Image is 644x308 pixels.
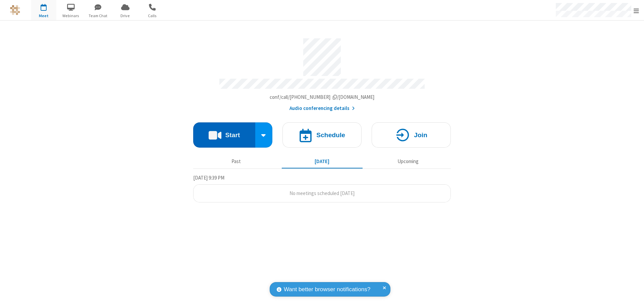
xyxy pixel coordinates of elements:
[289,190,355,196] span: No meetings scheduled [DATE]
[225,132,240,138] h4: Start
[58,13,84,19] span: Webinars
[368,155,448,168] button: Upcoming
[270,93,375,101] button: Copy my meeting room linkCopy my meeting room link
[270,94,375,100] span: Copy my meeting room link
[316,132,345,138] h4: Schedule
[193,33,451,112] section: Account details
[10,5,20,15] img: QA Selenium DO NOT DELETE OR CHANGE
[282,122,362,148] button: Schedule
[196,155,277,168] button: Past
[31,13,56,19] span: Meet
[289,105,355,112] button: Audio conferencing details
[193,174,451,203] section: Today's Meetings
[414,132,427,138] h4: Join
[372,122,451,148] button: Join
[113,13,138,19] span: Drive
[140,13,165,19] span: Calls
[282,155,363,168] button: [DATE]
[255,122,273,148] div: Start conference options
[86,13,111,19] span: Team Chat
[193,122,255,148] button: Start
[284,285,370,294] span: Want better browser notifications?
[193,175,224,181] span: [DATE] 9:39 PM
